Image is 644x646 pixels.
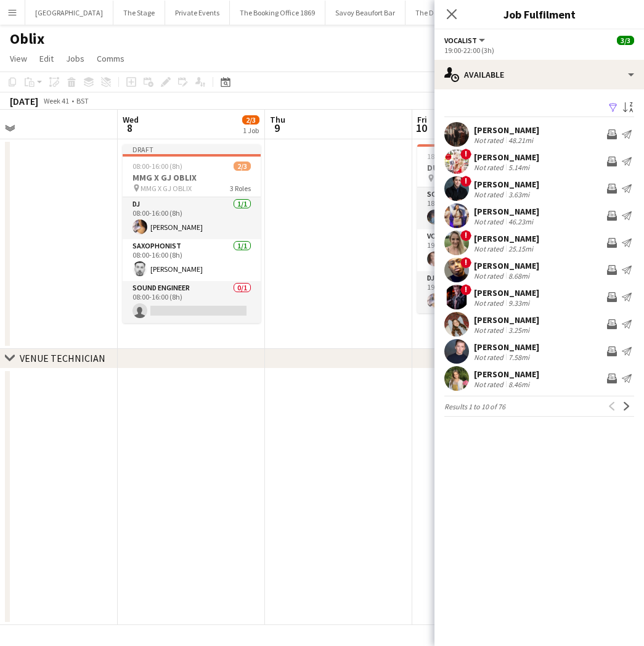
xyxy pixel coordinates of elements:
div: [PERSON_NAME] [474,314,539,325]
span: 08:00-16:00 (8h) [132,162,182,171]
span: 2/3 [234,162,251,171]
app-card-role: DJ1/108:00-16:00 (8h)[PERSON_NAME] [123,197,261,239]
div: 46.23mi [506,217,536,226]
span: ! [460,149,471,160]
span: View [10,53,27,64]
div: BST [76,96,89,105]
button: Savoy Beaufort Bar [325,1,406,25]
span: MMG X GJ OBLIX [141,184,192,193]
app-job-card: Draft08:00-16:00 (8h)2/3MMG X GJ OBLIX MMG X GJ OBLIX3 RolesDJ1/108:00-16:00 (8h)[PERSON_NAME]Sax... [123,144,261,323]
a: View [5,51,32,67]
div: Not rated [474,136,506,145]
span: Wed [123,114,139,125]
app-card-role: Saxophonist1/108:00-16:00 (8h)[PERSON_NAME] [123,239,261,281]
span: Edit [39,53,54,64]
h3: MMG X GJ OBLIX [123,172,261,183]
span: Comms [97,53,124,64]
app-job-card: 18:00-23:00 (5h)3/3DUO Performance Oblix East3 RolesSound Engineer1/118:00-23:00 (5h)[PERSON_NAME... [417,144,555,313]
div: Not rated [474,190,506,199]
div: Not rated [474,298,506,308]
div: VENUE TECHNICIAN [20,352,105,364]
div: 25.15mi [506,244,536,253]
div: [PERSON_NAME] [474,179,539,190]
div: [PERSON_NAME] [474,341,539,353]
button: The Dorchester Promenade [406,1,512,25]
div: 9.33mi [506,298,532,308]
div: Draft [123,144,261,154]
span: 3/3 [617,36,634,45]
div: 19:00-22:00 (3h) [444,46,634,55]
h3: Job Fulfilment [434,6,644,22]
a: Edit [35,51,59,67]
div: Not rated [474,271,506,280]
div: [PERSON_NAME] [474,125,539,136]
button: Vocalist [444,36,487,45]
div: 5.14mi [506,163,532,172]
span: Fri [417,114,427,125]
span: 9 [268,121,285,135]
app-card-role: Sound Engineer1/118:00-23:00 (5h)[PERSON_NAME] [417,187,555,229]
div: Not rated [474,380,506,389]
span: 3 Roles [230,184,251,193]
div: 48.21mi [506,136,536,145]
h1: Oblix [10,30,44,48]
div: [PERSON_NAME] [474,260,539,271]
div: 8.46mi [506,380,532,389]
span: ! [460,176,471,187]
span: Results 1 to 10 of 76 [444,402,505,411]
a: Jobs [61,51,89,67]
span: 2/3 [242,115,259,125]
div: Available [434,60,644,89]
div: 8.68mi [506,271,532,280]
div: 3.63mi [506,190,532,199]
div: Not rated [474,163,506,172]
div: [PERSON_NAME] [474,206,539,217]
span: Jobs [66,53,84,64]
div: [PERSON_NAME] [474,152,539,163]
div: 7.58mi [506,353,532,362]
app-card-role: DJ1/119:00-23:00 (4h)[PERSON_NAME] [417,271,555,313]
a: Comms [92,51,129,67]
div: 1 Job [243,126,259,135]
app-card-role: Vocalist1/119:00-22:00 (3h)[PERSON_NAME] [417,229,555,271]
span: 18:00-23:00 (5h) [427,152,477,161]
div: 3.25mi [506,325,532,335]
span: Week 41 [41,96,71,105]
div: Not rated [474,353,506,362]
span: 8 [121,121,139,135]
div: Not rated [474,217,506,226]
button: [GEOGRAPHIC_DATA] [25,1,113,25]
div: [PERSON_NAME] [474,369,539,380]
span: Thu [270,114,285,125]
button: Private Events [165,1,230,25]
span: 10 [415,121,427,135]
div: [PERSON_NAME] [474,287,539,298]
h3: DUO Performance [417,162,555,173]
app-card-role: Sound Engineer0/108:00-16:00 (8h) [123,281,261,323]
button: The Booking Office 1869 [230,1,325,25]
div: Not rated [474,244,506,253]
button: The Stage [113,1,165,25]
div: Not rated [474,325,506,335]
span: ! [460,284,471,295]
span: Vocalist [444,36,477,45]
div: [PERSON_NAME] [474,233,539,244]
span: ! [460,257,471,268]
span: ! [460,230,471,241]
div: [DATE] [10,95,38,107]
